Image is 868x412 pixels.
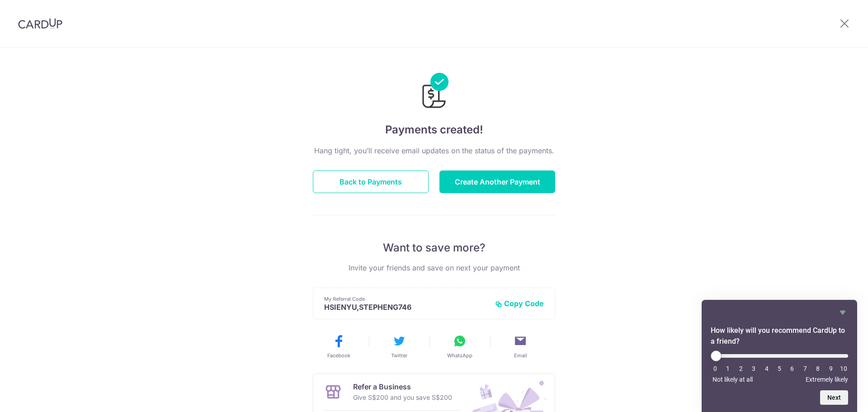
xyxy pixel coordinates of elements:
p: Refer a Business [353,381,452,392]
li: 10 [839,365,848,372]
h2: How likely will you recommend CardUp to a friend? Select an option from 0 to 10, with 0 being Not... [711,325,848,347]
p: My Referral Code [324,295,488,303]
button: Create Another Payment [439,170,555,193]
span: Not likely at all [712,376,753,383]
button: Copy Code [495,299,544,308]
button: Email [494,334,547,359]
button: Back to Payments [313,170,429,193]
button: Hide survey [837,307,848,318]
li: 9 [826,365,835,372]
li: 5 [775,365,784,372]
li: 3 [749,365,758,372]
p: Want to save more? [313,241,555,255]
li: 8 [813,365,822,372]
li: 7 [801,365,810,372]
span: Facebook [327,352,350,359]
span: Email [514,352,527,359]
img: CardUp [18,18,62,29]
img: Payments [420,73,448,111]
p: Give S$200 and you save S$200 [353,392,452,403]
li: 4 [762,365,771,372]
p: HSIENYU,STEPHENG746 [324,303,488,312]
button: Next question [820,390,848,405]
button: Twitter [373,334,426,359]
p: Invite your friends and save on next your payment [313,262,555,273]
li: 1 [723,365,732,372]
span: WhatsApp [447,352,472,359]
button: WhatsApp [433,334,486,359]
p: Hang tight, you’ll receive email updates on the status of the payments. [313,145,555,156]
button: Facebook [312,334,365,359]
div: How likely will you recommend CardUp to a friend? Select an option from 0 to 10, with 0 being Not... [711,350,848,383]
li: 0 [711,365,720,372]
span: Twitter [391,352,407,359]
li: 6 [788,365,797,372]
h4: Payments created! [313,122,555,138]
div: How likely will you recommend CardUp to a friend? Select an option from 0 to 10, with 0 being Not... [711,307,848,405]
span: Extremely likely [806,376,848,383]
li: 2 [736,365,745,372]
